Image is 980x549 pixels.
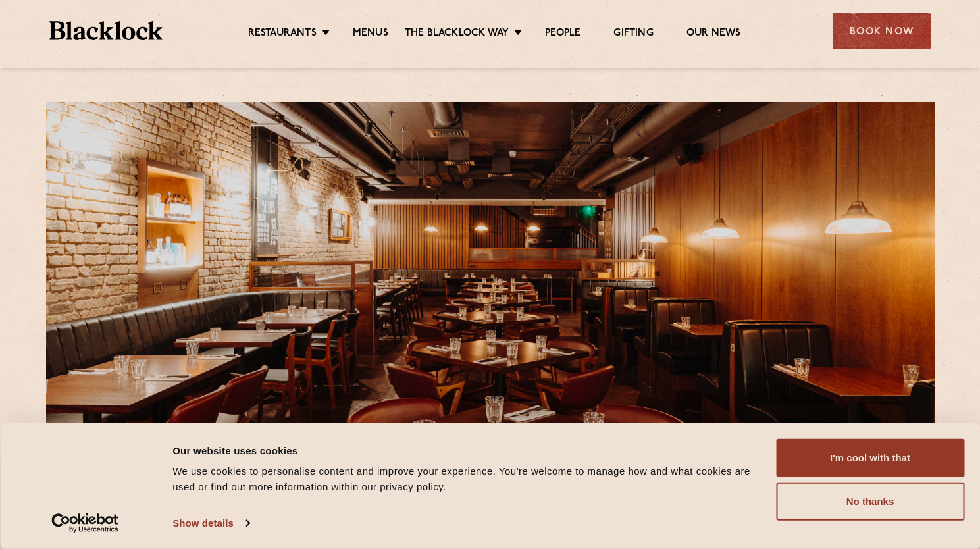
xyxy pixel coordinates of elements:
[353,27,388,41] a: Menus
[833,13,931,49] div: Book Now
[49,21,163,40] img: BL_Textured_Logo-footer-cropped.svg
[545,27,580,41] a: People
[613,27,653,41] a: Gifting
[776,483,964,521] button: No thanks
[172,442,761,458] div: Our website uses cookies
[172,463,761,495] div: We use cookies to personalise content and improve your experience. You're welcome to manage how a...
[172,513,249,533] a: Show details
[776,439,964,477] button: I'm cool with that
[686,27,741,41] a: Our News
[405,27,509,41] a: The Blacklock Way
[28,513,143,533] a: Usercentrics Cookiebot - opens in a new window
[248,27,317,41] a: Restaurants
